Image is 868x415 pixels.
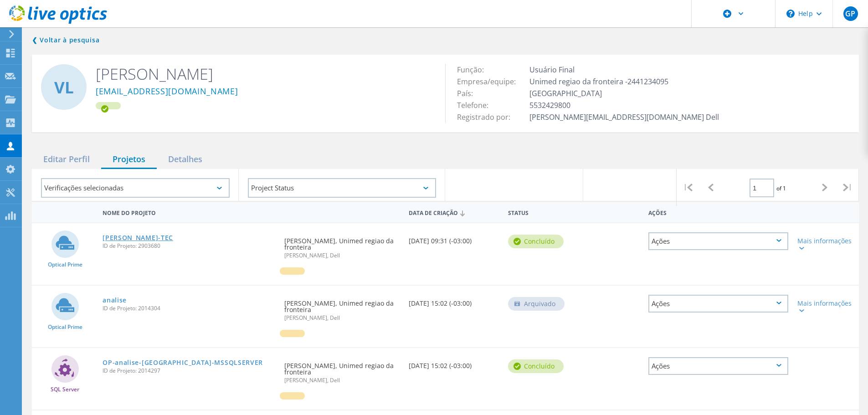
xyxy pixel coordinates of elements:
[32,35,99,46] a: Back to search
[103,243,275,249] span: ID de Projeto: 2903680
[103,297,127,303] a: analise
[51,387,79,392] span: SQL Server
[644,204,793,220] div: Ações
[508,297,565,311] div: Arquivado
[677,169,699,206] div: |
[786,10,795,18] svg: \n
[527,64,721,76] td: Usuário Final
[284,315,399,321] span: [PERSON_NAME], Dell
[457,77,525,87] span: Empresa/equipe:
[280,286,404,330] div: [PERSON_NAME], Unimed regiao da fronteira
[836,169,859,206] div: |
[503,204,578,220] div: Status
[457,65,493,75] span: Função:
[103,235,173,241] a: [PERSON_NAME]-TEC
[32,150,101,169] div: Editar Perfil
[280,223,404,267] div: [PERSON_NAME], Unimed regiao da fronteira
[457,100,498,110] span: Telefone:
[96,87,238,97] a: [EMAIL_ADDRESS][DOMAIN_NAME]
[157,150,214,169] div: Detalhes
[96,64,431,84] h2: [PERSON_NAME]
[404,223,503,253] div: [DATE] 09:31 (-03:00)
[527,87,721,99] td: [GEOGRAPHIC_DATA]
[103,368,275,374] span: ID de Projeto: 2014297
[648,232,788,250] div: Ações
[284,253,399,258] span: [PERSON_NAME], Dell
[248,178,437,198] div: Project Status
[508,359,564,373] div: Concluído
[508,235,564,248] div: Concluído
[457,88,482,98] span: País:
[404,348,503,378] div: [DATE] 15:02 (-03:00)
[845,10,855,17] span: GP
[404,286,503,316] div: [DATE] 15:02 (-03:00)
[98,204,280,220] div: Nome do Projeto
[776,184,786,192] span: of 1
[280,348,404,392] div: [PERSON_NAME], Unimed regiao da fronteira
[404,204,503,221] div: Data de Criação
[529,77,678,87] span: Unimed regiao da fronteira -2441234095
[284,378,399,383] span: [PERSON_NAME], Dell
[48,262,82,267] span: Optical Prime
[9,19,107,26] a: Live Optics Dashboard
[48,324,82,330] span: Optical Prime
[101,150,157,169] div: Projetos
[527,111,721,123] td: [PERSON_NAME][EMAIL_ADDRESS][DOMAIN_NAME] Dell
[797,238,854,251] div: Mais informações
[527,99,721,111] td: 5532429800
[457,112,519,122] span: Registrado por:
[648,357,788,375] div: Ações
[648,295,788,313] div: Ações
[797,300,854,313] div: Mais informações
[41,178,230,198] div: Verificações selecionadas
[103,359,263,366] a: OP-analise-[GEOGRAPHIC_DATA]-MSSQLSERVER
[54,79,74,95] span: VL
[103,306,275,311] span: ID de Projeto: 2014304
